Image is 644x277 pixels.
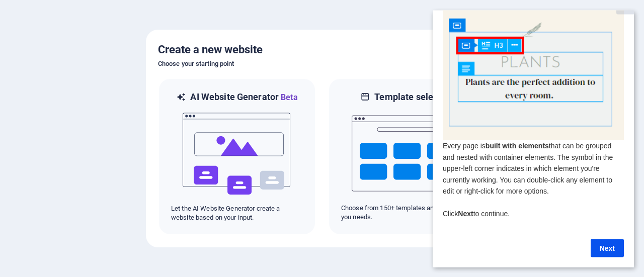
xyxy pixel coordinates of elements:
div: AI Website GeneratorBetaaiLet the AI Website Generator create a website based on your input. [158,78,316,235]
span: to continue. [41,199,77,207]
span: Every page is that can be grouped and nested with container elements. The symbol in the upper-lef... [10,131,180,184]
span: Next [25,199,40,207]
img: ai [182,104,292,204]
h6: Choose your starting point [158,58,486,70]
strong: built with elements [53,131,116,139]
h6: AI Website Generator [190,91,297,104]
span: Beta [279,93,298,102]
p: Choose from 150+ templates and adjust it to you needs. [341,204,473,222]
h6: Template selection [374,91,453,103]
div: Template selectionChoose from 150+ templates and adjust it to you needs. [328,78,486,235]
span: Click [10,199,25,207]
p: Let the AI Website Generator create a website based on your input. [171,204,303,222]
h5: Create a new website [158,42,486,58]
a: Next [158,229,191,247]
